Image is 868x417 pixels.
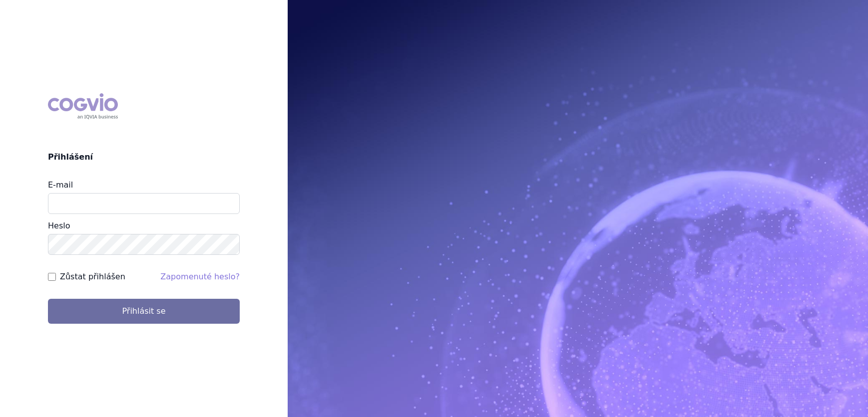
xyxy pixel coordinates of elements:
[48,180,73,190] label: E-mail
[48,221,70,230] label: Heslo
[60,271,125,283] label: Zůstat přihlášen
[48,151,240,163] h2: Přihlášení
[48,93,118,119] div: COGVIO
[160,272,240,281] a: Zapomenuté heslo?
[48,299,240,324] button: Přihlásit se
